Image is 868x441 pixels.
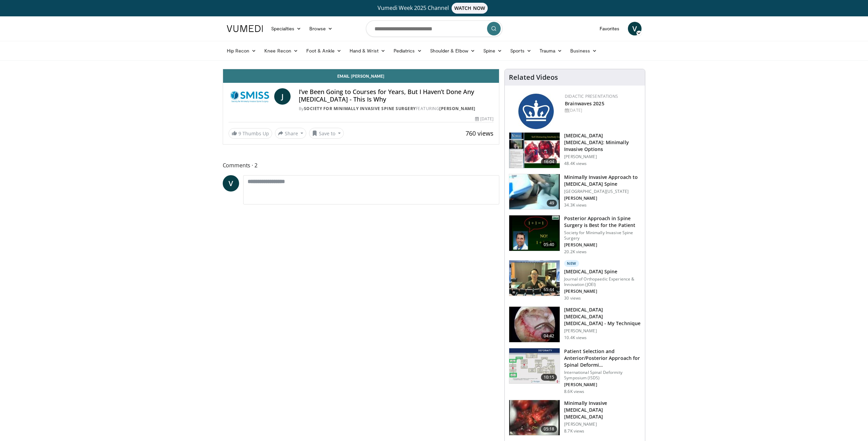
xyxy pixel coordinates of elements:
[564,289,641,294] p: [PERSON_NAME]
[565,100,604,107] a: Brainwaves 2025
[628,22,642,35] a: V
[564,230,641,241] p: Society for Minimally Invasive Spine Surgery
[299,88,494,103] h4: I’ve Been Going to Courses for Years, But I Haven’t Done Any [MEDICAL_DATA] - This Is Why
[564,189,641,194] p: [GEOGRAPHIC_DATA][US_STATE]
[518,93,554,129] img: 24fc6d06-05ab-49be-9020-6cb578b60684.png.150x105_q85_autocrop_double_scale_upscale_version-0.2.jpg
[299,106,494,112] div: By FEATURING
[509,215,641,255] a: 05:40 Posterior Approach in Spine Surgery is Best for the Patient Society for Minimally Invasive ...
[509,348,641,394] a: 10:15 Patient Selection and Anterior/Posterior Approach for Spinal Deformi… International Spinal ...
[564,389,584,394] p: 8.6K views
[274,88,291,105] a: J
[564,335,587,340] p: 10.4K views
[547,200,557,207] span: 49
[509,73,558,81] h4: Related Videos
[541,286,557,293] span: 65:44
[564,422,641,427] p: [PERSON_NAME]
[541,374,557,381] span: 10:15
[565,93,639,100] div: Didactic Presentations
[541,333,557,339] span: 04:42
[223,161,500,170] span: Comments 2
[509,400,560,436] img: Dr_Ali_Bydon_Performs_A_Minimally_Invasive_Lumbar_Discectomy_100000615_3.jpg.150x105_q85_crop-sma...
[595,22,624,35] a: Favorites
[564,174,641,187] h3: Minimally Invasive Approach to [MEDICAL_DATA] Spine
[389,44,426,58] a: Pediatrics
[564,260,579,267] p: New
[275,128,307,139] button: Share
[564,202,587,208] p: 34.3K views
[509,260,560,296] img: d9e34c5e-68d6-4bb1-861e-156277ede5ec.150x105_q85_crop-smart_upscale.jpg
[509,132,641,168] a: 16:04 [MEDICAL_DATA] [MEDICAL_DATA]: Minimally Invasive Options [PERSON_NAME] 48.4K views
[564,428,584,434] p: 8.7K views
[564,306,641,327] h3: [MEDICAL_DATA] [MEDICAL_DATA] [MEDICAL_DATA] - My Technique
[509,306,641,343] a: 04:42 [MEDICAL_DATA] [MEDICAL_DATA] [MEDICAL_DATA] - My Technique [PERSON_NAME] 10.4K views
[304,106,416,111] a: Society for Minimally Invasive Spine Surgery
[267,22,306,35] a: Specialties
[426,44,479,58] a: Shoulder & Elbow
[565,107,639,113] div: [DATE]
[564,348,641,368] h3: Patient Selection and Anterior/Posterior Approach for Spinal Deformi…
[564,328,641,334] p: [PERSON_NAME]
[564,132,641,153] h3: [MEDICAL_DATA] [MEDICAL_DATA]: Minimally Invasive Options
[509,260,641,301] a: 65:44 New [MEDICAL_DATA] Spine Journal of Orthopaedic Experience & Innovation (JOEI) [PERSON_NAME...
[509,348,560,384] img: beefc228-5859-4966-8bc6-4c9aecbbf021.150x105_q85_crop-smart_upscale.jpg
[564,400,641,420] h3: Minimally Invasive [MEDICAL_DATA] [MEDICAL_DATA]
[439,106,475,111] a: [PERSON_NAME]
[305,22,337,35] a: Browse
[564,196,641,201] p: [PERSON_NAME]
[506,44,535,58] a: Sports
[229,128,272,139] a: 9 Thumbs Up
[509,307,560,342] img: gaffar_3.png.150x105_q85_crop-smart_upscale.jpg
[223,69,499,83] a: Email [PERSON_NAME]
[309,128,344,139] button: Save to
[223,175,239,192] a: V
[509,174,641,210] a: 49 Minimally Invasive Approach to [MEDICAL_DATA] Spine [GEOGRAPHIC_DATA][US_STATE] [PERSON_NAME] ...
[452,3,488,14] span: WATCH NOW
[228,3,641,14] a: Vumedi Week 2025 ChannelWATCH NOW
[260,44,302,58] a: Knee Recon
[509,215,560,251] img: 3b6f0384-b2b2-4baa-b997-2e524ebddc4b.150x105_q85_crop-smart_upscale.jpg
[564,242,641,248] p: [PERSON_NAME]
[302,44,345,58] a: Foot & Ankle
[509,400,641,436] a: 05:18 Minimally Invasive [MEDICAL_DATA] [MEDICAL_DATA] [PERSON_NAME] 8.7K views
[366,20,502,37] input: Search topics, interventions
[564,215,641,229] h3: Posterior Approach in Spine Surgery is Best for the Patient
[564,154,641,159] p: [PERSON_NAME]
[345,44,389,58] a: Hand & Wrist
[535,44,567,58] a: Trauma
[223,44,261,58] a: Hip Recon
[509,174,560,210] img: 38787_0000_3.png.150x105_q85_crop-smart_upscale.jpg
[564,161,587,166] p: 48.4K views
[466,129,494,137] span: 760 views
[564,370,641,381] p: International Spinal Deformity Symposium (ISDS)
[229,88,271,105] img: Society for Minimally Invasive Spine Surgery
[479,44,506,58] a: Spine
[475,116,494,122] div: [DATE]
[564,276,641,287] p: Journal of Orthopaedic Experience & Innovation (JOEI)
[566,44,601,58] a: Business
[564,249,587,255] p: 20.2K views
[238,130,241,137] span: 9
[541,241,557,248] span: 05:40
[564,295,581,301] p: 30 views
[541,426,557,432] span: 05:18
[509,133,560,168] img: 9f1438f7-b5aa-4a55-ab7b-c34f90e48e66.150x105_q85_crop-smart_upscale.jpg
[541,158,557,165] span: 16:04
[227,25,263,32] img: VuMedi Logo
[564,268,641,275] h3: [MEDICAL_DATA] Spine
[564,382,641,387] p: [PERSON_NAME]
